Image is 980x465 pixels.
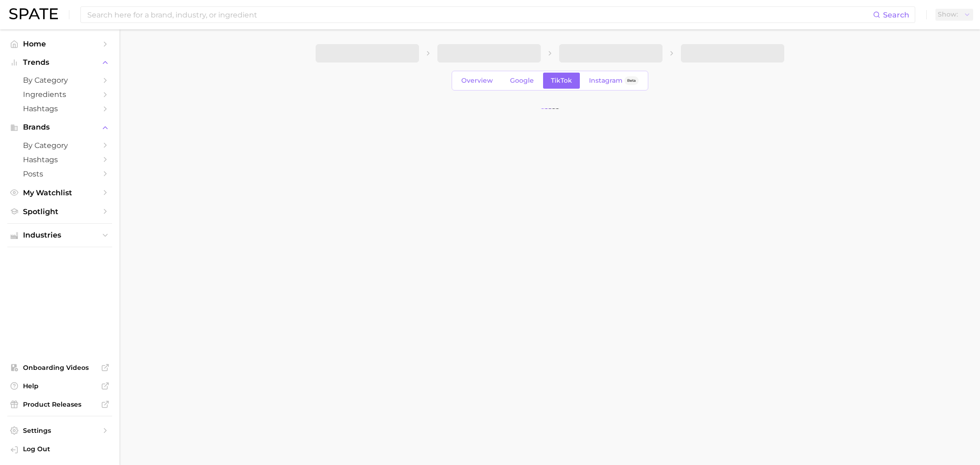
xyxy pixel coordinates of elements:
[23,426,96,435] span: Settings
[7,102,112,116] a: Hashtags
[23,188,96,197] span: My Watchlist
[7,138,112,153] a: by Category
[7,442,112,458] a: Log out. Currently logged in with e-mail isabelle.lent@loreal.com.
[7,228,112,242] button: Industries
[7,87,112,102] a: Ingredients
[9,8,58,19] img: SPATE
[23,123,96,131] span: Brands
[23,76,96,85] span: by Category
[510,77,534,85] span: Google
[551,77,572,85] span: TikTok
[23,170,96,178] span: Posts
[7,397,112,411] a: Product Releases
[7,424,112,437] a: Settings
[7,153,112,167] a: Hashtags
[543,73,580,89] a: TikTok
[7,120,112,134] button: Brands
[938,12,958,17] span: Show
[23,363,96,372] span: Onboarding Videos
[23,207,96,216] span: Spotlight
[23,141,96,150] span: by Category
[461,77,493,85] span: Overview
[7,167,112,181] a: Posts
[453,73,501,89] a: Overview
[627,77,636,85] span: Beta
[581,73,646,89] a: InstagramBeta
[23,104,96,113] span: Hashtags
[589,77,623,85] span: Instagram
[23,90,96,99] span: Ingredients
[935,9,973,21] button: Show
[23,231,96,239] span: Industries
[502,73,542,89] a: Google
[7,379,112,393] a: Help
[23,382,96,390] span: Help
[7,204,112,219] a: Spotlight
[23,155,96,164] span: Hashtags
[23,400,96,408] span: Product Releases
[23,445,105,453] span: Log Out
[7,73,112,87] a: by Category
[23,58,96,67] span: Trends
[7,37,112,51] a: Home
[7,361,112,374] a: Onboarding Videos
[86,7,873,23] input: Search here for a brand, industry, or ingredient
[23,40,96,48] span: Home
[7,56,112,69] button: Trends
[7,186,112,200] a: My Watchlist
[883,11,909,19] span: Search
